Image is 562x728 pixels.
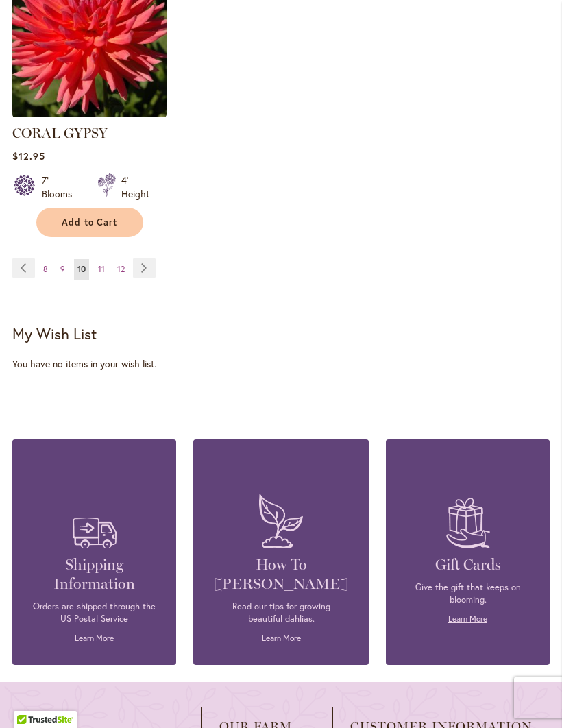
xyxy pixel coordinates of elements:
a: CORAL GYPSY [12,107,167,120]
h4: Gift Cards [406,555,529,574]
a: 9 [57,259,69,280]
a: 12 [114,259,128,280]
a: Learn More [75,633,114,643]
span: $12.95 [12,149,45,162]
a: 8 [40,259,51,280]
div: You have no items in your wish list. [12,357,550,371]
a: 11 [95,259,108,280]
iframe: Launch Accessibility Center [10,679,49,718]
button: Add to Cart [36,208,143,237]
div: 4' Height [121,173,149,201]
a: CORAL GYPSY [12,125,108,141]
p: Read our tips for growing beautiful dahlias. [214,600,348,625]
h4: Shipping Information [33,555,156,594]
span: Add to Cart [62,217,118,228]
p: Orders are shipped through the US Postal Service [33,600,156,625]
p: Give the gift that keeps on blooming. [406,581,529,606]
div: 7" Blooms [42,173,81,201]
h4: How To [PERSON_NAME] [214,555,348,594]
a: Learn More [262,633,301,643]
strong: My Wish List [12,324,97,343]
span: 10 [77,264,86,274]
span: 8 [43,264,48,274]
a: Learn More [448,614,487,624]
span: 9 [60,264,65,274]
span: 11 [98,264,105,274]
span: 12 [117,264,125,274]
